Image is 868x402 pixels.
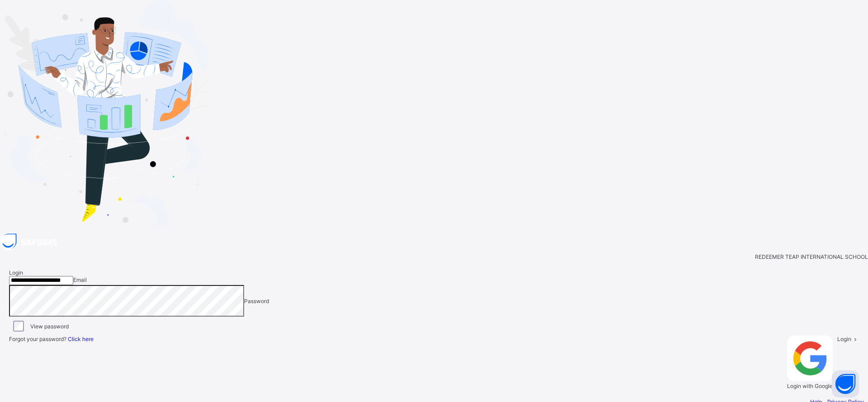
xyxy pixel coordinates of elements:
[68,336,94,342] a: Click here
[9,336,94,342] span: Forgot your password?
[787,336,833,381] img: google.396cfc9801f0270233282035f929180a.svg
[832,370,859,397] button: Open asap
[837,336,851,342] span: Login
[73,276,87,283] span: Email
[9,269,23,276] span: Login
[755,253,868,260] span: REDEEMER TEAP INTERNATIONAL SCHOOL
[30,323,69,330] label: View password
[244,298,269,304] span: Password
[787,383,833,389] span: Login with Google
